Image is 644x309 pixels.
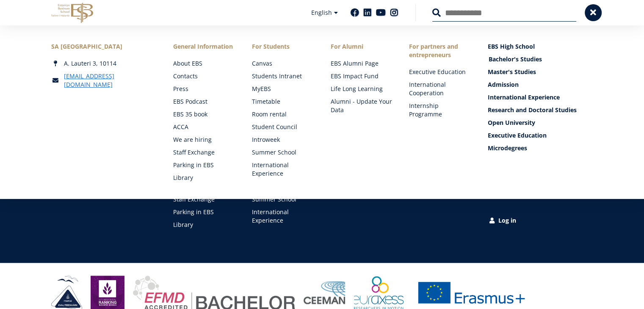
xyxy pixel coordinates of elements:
[488,80,593,89] a: Admission
[252,110,314,119] a: Room rental
[252,161,314,178] a: International Experience
[173,59,235,68] a: About EBS
[173,123,235,131] a: ACCA
[173,110,235,119] a: EBS 35 book
[488,216,593,225] a: Log in
[331,85,392,93] a: Life Long Learning
[252,208,314,225] a: International Experience
[488,106,593,114] a: Research and Doctoral Studies
[252,148,314,157] a: Summer School
[488,131,593,140] a: Executive Education
[409,102,471,119] a: Internship Programme
[390,8,398,17] a: Instagram
[376,8,386,17] a: Youtube
[331,72,392,80] a: EBS Impact Fund
[409,80,471,97] a: International Cooperation
[173,208,235,216] a: Parking in EBS
[173,174,235,182] a: Library
[173,161,235,169] a: Parking in EBS
[252,72,314,80] a: Students Intranet
[173,42,235,51] span: General Information
[173,221,235,229] a: Library
[252,123,314,131] a: Student Council
[331,59,392,68] a: EBS Alumni Page
[488,42,593,51] a: EBS High School
[252,135,314,144] a: Introweek
[173,72,235,80] a: Contacts
[173,97,235,106] a: EBS Podcast
[409,42,471,59] span: For partners and entrepreneurs
[173,195,235,204] a: Staff Exchange
[489,55,594,63] a: Bachelor's Studies
[252,97,314,106] a: Timetable
[252,42,314,51] a: For Students
[173,85,235,93] a: Press
[304,281,345,304] img: Ceeman
[488,119,593,127] a: Open University
[351,8,359,17] a: Facebook
[252,195,314,204] a: Summer School
[488,93,593,102] a: International Experience
[488,68,593,76] a: Master's Studies
[331,42,392,51] span: For Alumni
[64,72,157,89] a: [EMAIL_ADDRESS][DOMAIN_NAME]
[51,42,157,51] div: SA [GEOGRAPHIC_DATA]
[173,148,235,157] a: Staff Exchange
[51,59,157,68] div: A. Lauteri 3, 10114
[409,68,471,76] a: Executive Education
[252,59,314,68] a: Canvas
[488,144,593,152] a: Microdegrees
[173,135,235,144] a: We are hiring
[363,8,372,17] a: Linkedin
[252,85,314,93] a: MyEBS
[331,97,392,114] a: Alumni - Update Your Data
